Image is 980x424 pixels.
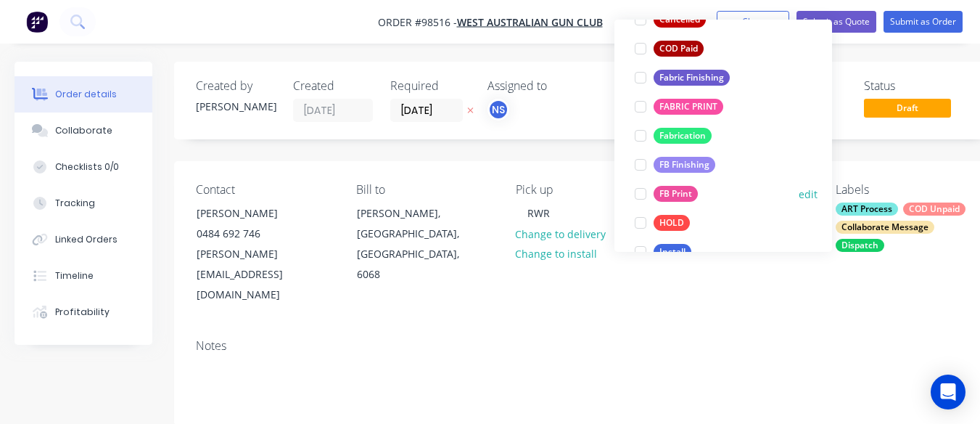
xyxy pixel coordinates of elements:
[196,79,276,93] div: Created by
[197,244,317,305] div: [PERSON_NAME][EMAIL_ADDRESS][DOMAIN_NAME]
[629,213,696,233] button: HOLD
[629,126,717,146] button: Fabrication
[629,242,697,262] button: Install
[799,187,818,202] button: edit
[654,244,691,260] div: Install
[864,99,951,117] span: Draft
[516,203,561,224] div: RWR
[654,99,723,115] div: FABRIC PRINT
[629,38,709,59] button: COD Paid
[15,185,152,221] button: Tracking
[15,294,152,330] button: Profitability
[15,113,152,149] button: Collaborate
[487,99,509,121] button: NS
[654,186,698,202] div: FB Print
[884,11,963,33] button: Submit as Order
[654,70,730,86] div: Fabric Finishing
[15,258,152,294] button: Timeline
[55,233,118,246] div: Linked Orders
[836,203,898,216] div: ART Process
[864,79,973,93] div: Status
[390,79,470,93] div: Required
[516,183,653,197] div: Pick up
[717,11,789,33] button: Close
[197,203,317,224] div: [PERSON_NAME]
[55,269,94,282] div: Timeline
[629,9,712,30] button: Cancelled
[836,239,884,252] div: Dispatch
[629,155,721,175] button: FB Finishing
[55,306,110,319] div: Profitability
[196,183,333,197] div: Contact
[378,15,457,29] span: Order #98516 -
[654,215,690,231] div: HOLD
[15,149,152,185] button: Checklists 0/0
[508,244,605,264] button: Change to install
[487,79,633,93] div: Assigned to
[654,128,712,144] div: Fabrication
[931,375,965,409] div: Open Intercom Messenger
[654,157,715,173] div: FB Finishing
[457,15,603,29] a: West Australian Gun Club
[836,221,934,234] div: Collaborate Message
[184,203,329,306] div: [PERSON_NAME]0484 692 746[PERSON_NAME][EMAIL_ADDRESS][DOMAIN_NAME]
[15,221,152,258] button: Linked Orders
[197,224,317,244] div: 0484 692 746
[196,99,276,114] div: [PERSON_NAME]
[508,224,614,243] button: Change to delivery
[796,11,876,33] button: Submit as Quote
[55,88,117,101] div: Order details
[629,97,729,117] button: FABRIC PRINT
[629,184,704,204] button: FB Print
[293,79,373,93] div: Created
[345,203,490,285] div: [PERSON_NAME], [GEOGRAPHIC_DATA], [GEOGRAPHIC_DATA], 6068
[629,68,736,88] button: Fabric Finishing
[654,12,706,28] div: Cancelled
[55,197,95,210] div: Tracking
[55,160,119,174] div: Checklists 0/0
[356,183,493,197] div: Bill to
[357,203,477,285] div: [PERSON_NAME], [GEOGRAPHIC_DATA], [GEOGRAPHIC_DATA], 6068
[903,203,965,216] div: COD Unpaid
[836,183,973,197] div: Labels
[15,76,152,113] button: Order details
[196,339,973,353] div: Notes
[654,41,704,57] div: COD Paid
[55,124,112,137] div: Collaborate
[26,11,48,33] img: Factory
